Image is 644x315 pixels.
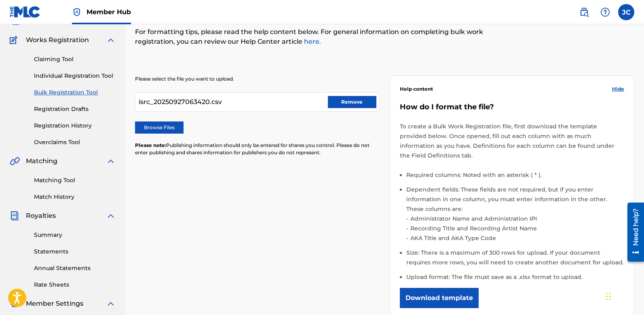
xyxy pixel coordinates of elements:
button: Download template [400,288,479,308]
a: Statements [34,247,116,256]
li: Required columns: Noted with an asterisk ( * ). [406,170,625,185]
img: expand [106,156,116,166]
p: For formatting tips, please read the help content below. For general information on completing bu... [135,27,519,47]
li: Administrator Name and Administration IPI [408,214,625,223]
a: Matching Tool [34,176,116,185]
a: Bulk Registration Tool [34,88,116,97]
iframe: Resource Center [621,200,644,265]
span: Member Settings [26,299,83,309]
span: Member Hub [87,7,131,17]
img: Works Registration [10,35,20,45]
a: Registration Drafts [34,105,116,113]
span: Royalties [26,211,56,221]
span: Please note: [135,142,166,148]
span: isrc_20250927063420.csv [139,97,222,107]
label: Browse Files [135,121,184,134]
span: Hide [612,85,624,93]
div: User Menu [618,4,634,20]
li: Recording Title and Recording Artist Name [408,223,625,233]
a: Rate Sheets [34,281,116,289]
a: Overclaims Tool [34,138,116,147]
div: Help [597,4,613,20]
a: here. [302,38,321,45]
img: Matching [10,156,20,166]
img: expand [106,35,116,45]
span: Works Registration [26,35,89,45]
li: Dependent fields: These fields are not required, but if you enter information in one column, you ... [406,185,625,248]
a: Summary [34,231,116,239]
a: Individual Registration Tool [34,72,116,80]
img: Royalties [10,211,19,221]
li: Size: There is a maximum of 300 rows for upload. If your document requires more rows, you will ne... [406,248,625,272]
button: Remove [328,96,376,108]
p: Please select the file you want to upload. [135,75,380,83]
div: Drag [606,284,611,309]
iframe: Chat Widget [604,276,644,315]
p: Publishing information should only be entered for shares you control. Please do not enter publish... [135,142,380,156]
li: Upload format: The file must save as a .xlsx format to upload. [406,272,625,282]
img: Top Rightsholder [72,7,82,17]
a: Registration History [34,121,116,130]
a: Claiming Tool [34,55,116,64]
a: CatalogCatalog [10,16,51,26]
img: search [579,7,589,17]
img: expand [106,211,116,221]
a: Public Search [576,4,592,20]
h5: How do I format the file? [400,102,625,112]
img: MLC Logo [10,6,41,18]
a: Match History [34,193,116,201]
p: To create a Bulk Work Registration file, first download the template provided below. Once opened,... [400,121,625,160]
img: Member Settings [10,299,19,309]
a: Annual Statements [34,264,116,272]
span: Help content [400,85,433,93]
li: AKA Title and AKA Type Code [408,233,625,243]
img: expand [106,299,116,309]
img: help [600,7,610,17]
span: Matching [26,156,57,166]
